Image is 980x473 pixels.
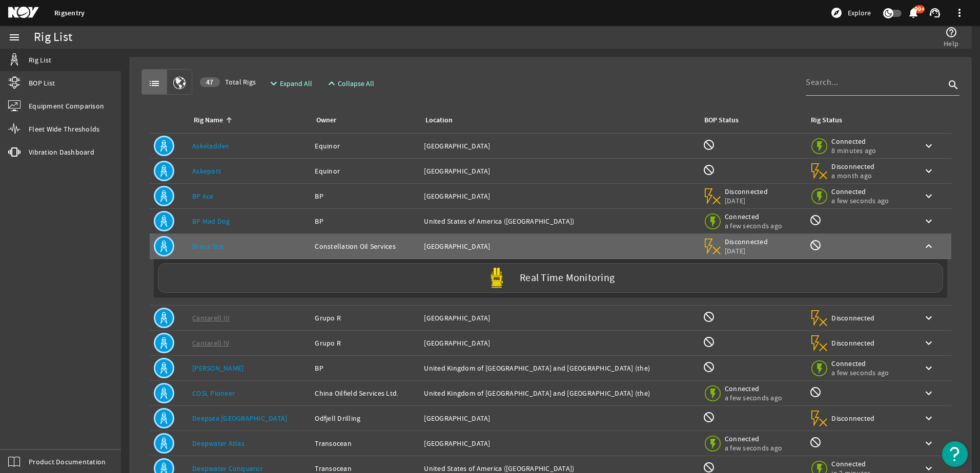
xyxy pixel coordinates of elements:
[923,240,935,252] mat-icon: keyboard_arrow_up
[268,77,276,90] mat-icon: expand_more
[725,434,782,443] span: Connected
[725,221,782,230] span: a few seconds ago
[34,32,72,42] div: Rig List
[826,5,875,21] button: Explore
[944,38,958,49] span: Help
[811,115,842,126] div: Rig Status
[923,437,935,449] mat-icon: keyboard_arrow_down
[424,338,694,348] div: [GEOGRAPHIC_DATA]
[424,388,694,398] div: United Kingdom of [GEOGRAPHIC_DATA] and [GEOGRAPHIC_DATA] (the)
[725,246,768,255] span: [DATE]
[831,359,889,368] span: Connected
[425,115,453,126] div: Location
[29,78,55,88] span: BOP List
[148,77,160,90] mat-icon: list
[192,414,287,423] a: Deepsea [GEOGRAPHIC_DATA]
[520,273,615,284] label: Real Time Monitoring
[923,140,935,152] mat-icon: keyboard_arrow_down
[315,141,416,151] div: Equinor
[848,8,871,18] span: Explore
[338,78,374,89] span: Collapse All
[908,8,918,18] button: 99+
[831,162,875,171] span: Disconnected
[192,217,230,226] a: BP Mad Dog
[486,268,507,288] img: Yellowpod.svg
[929,7,941,19] mat-icon: support_agent
[424,438,694,448] div: [GEOGRAPHIC_DATA]
[263,74,316,93] button: Expand All
[315,438,416,448] div: Transocean
[192,464,263,473] a: Deepwater Conqueror
[923,215,935,227] mat-icon: keyboard_arrow_down
[725,237,768,246] span: Disconnected
[192,439,244,448] a: Deepwater Atlas
[192,363,243,373] a: [PERSON_NAME]
[315,216,416,226] div: BP
[703,411,715,423] mat-icon: BOP Monitoring not available for this rig
[29,457,106,467] span: Product Documentation
[29,124,99,134] span: Fleet Wide Thresholds
[923,362,935,374] mat-icon: keyboard_arrow_down
[907,7,920,19] mat-icon: notifications
[315,115,412,126] div: Owner
[703,164,715,176] mat-icon: BOP Monitoring not available for this rig
[192,141,230,150] a: Askeladden
[8,31,21,44] mat-icon: menu
[315,363,416,373] div: BP
[703,336,715,348] mat-icon: BOP Monitoring not available for this rig
[923,412,935,424] mat-icon: keyboard_arrow_down
[321,74,378,93] button: Collapse All
[424,413,694,423] div: [GEOGRAPHIC_DATA]
[831,137,876,146] span: Connected
[424,313,694,323] div: [GEOGRAPHIC_DATA]
[192,191,214,201] a: BP Ace
[831,146,876,155] span: 8 minutes ago
[192,313,230,322] a: Cantarell III
[29,55,51,65] span: Rig List
[725,187,768,196] span: Disconnected
[200,77,220,87] div: 47
[424,363,694,373] div: United Kingdom of [GEOGRAPHIC_DATA] and [GEOGRAPHIC_DATA] (the)
[725,196,768,205] span: [DATE]
[424,141,694,151] div: [GEOGRAPHIC_DATA]
[725,393,782,402] span: a few seconds ago
[809,239,822,251] mat-icon: Rig Monitoring not available for this rig
[424,191,694,201] div: [GEOGRAPHIC_DATA]
[315,313,416,323] div: Grupo R
[192,389,235,398] a: COSL Pioneer
[54,8,85,18] a: Rigsentry
[725,443,782,453] span: a few seconds ago
[8,146,21,158] mat-icon: vibration
[831,338,875,348] span: Disconnected
[704,115,739,126] div: BOP Status
[315,338,416,348] div: Grupo R
[29,147,94,157] span: Vibration Dashboard
[809,214,822,226] mat-icon: Rig Monitoring not available for this rig
[947,1,972,25] button: more_vert
[809,386,822,398] mat-icon: Rig Monitoring not available for this rig
[923,312,935,324] mat-icon: keyboard_arrow_down
[831,414,875,423] span: Disconnected
[315,191,416,201] div: BP
[703,311,715,323] mat-icon: BOP Monitoring not available for this rig
[703,361,715,373] mat-icon: BOP Monitoring not available for this rig
[424,241,694,251] div: [GEOGRAPHIC_DATA]
[831,313,875,322] span: Disconnected
[831,196,889,205] span: a few seconds ago
[424,166,694,176] div: [GEOGRAPHIC_DATA]
[194,115,223,126] div: Rig Name
[831,459,875,468] span: Connected
[831,368,889,377] span: a few seconds ago
[29,101,104,111] span: Equipment Comparison
[280,78,312,89] span: Expand All
[192,166,221,176] a: Askepott
[315,388,416,398] div: China Oilfield Services Ltd.
[725,384,782,393] span: Connected
[806,76,945,89] input: Search...
[703,139,715,151] mat-icon: BOP Monitoring not available for this rig
[315,166,416,176] div: Equinor
[947,79,959,91] i: search
[831,187,889,196] span: Connected
[831,171,875,180] span: a month ago
[316,115,336,126] div: Owner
